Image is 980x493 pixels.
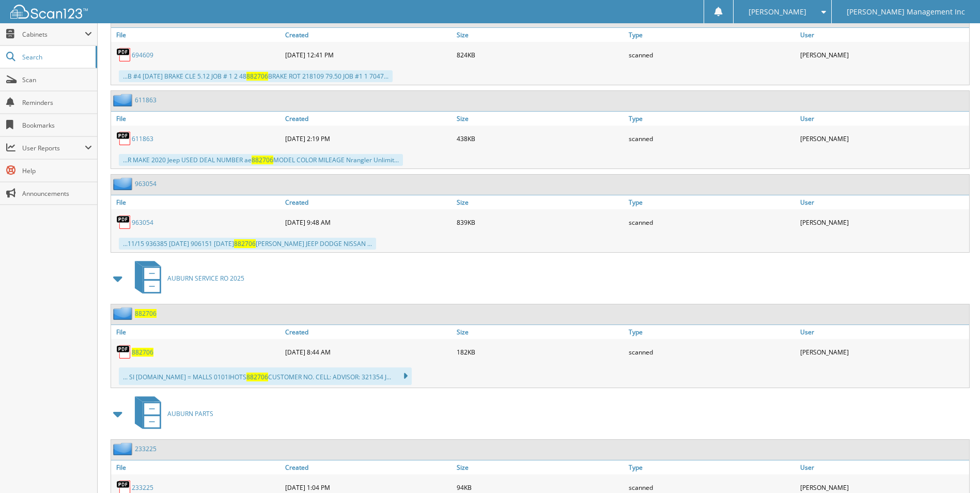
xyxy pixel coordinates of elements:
[129,393,213,434] a: AUBURN PARTS
[798,325,969,339] a: User
[798,128,969,149] div: [PERSON_NAME]
[454,195,626,209] a: Size
[454,212,626,233] div: 839KB
[454,460,626,474] a: Size
[22,189,92,198] span: Announcements
[22,98,92,107] span: Reminders
[111,112,283,126] a: File
[454,128,626,149] div: 438KB
[22,121,92,130] span: Bookmarks
[626,112,798,126] a: Type
[749,9,806,15] span: [PERSON_NAME]
[283,44,454,65] div: [DATE] 12:41 PM
[129,258,244,299] a: AUBURN SERVICE RO 2025
[119,367,412,385] div: ... SI [DOMAIN_NAME] = MALLS 0101IHOTS CUSTOMER NO. CELL: ADVISOR: 321354 J...
[132,134,153,143] a: 611863
[283,28,454,42] a: Created
[119,238,376,250] div: ...11/15 936385 [DATE] 906151 [DATE] [PERSON_NAME] JEEP DODGE NISSAN ...
[283,112,454,126] a: Created
[283,128,454,149] div: [DATE] 2:19 PM
[246,72,268,81] span: 882706
[454,44,626,65] div: 824KB
[135,444,157,453] a: 233225
[116,344,132,360] img: PDF.png
[246,373,268,381] span: 882706
[22,144,85,152] span: User Reports
[252,156,273,164] span: 882706
[113,442,135,455] img: folder2.png
[132,51,153,59] a: 694609
[626,325,798,339] a: Type
[119,154,403,166] div: ...R MAKE 2020 Jeep USED DEAL NUMBER ae MODEL COLOR MILEAGE Nrangler Unlimit...
[113,177,135,190] img: folder2.png
[626,44,798,65] div: scanned
[283,325,454,339] a: Created
[135,309,157,318] a: 882706
[798,342,969,362] div: [PERSON_NAME]
[135,179,157,188] a: 963054
[626,342,798,362] div: scanned
[454,28,626,42] a: Size
[116,214,132,230] img: PDF.png
[234,239,256,248] span: 882706
[111,195,283,209] a: File
[454,112,626,126] a: Size
[626,128,798,149] div: scanned
[167,409,213,418] span: AUBURN PARTS
[111,460,283,474] a: File
[116,47,132,63] img: PDF.png
[113,307,135,320] img: folder2.png
[22,30,85,39] span: Cabinets
[22,53,90,61] span: Search
[283,212,454,233] div: [DATE] 9:48 AM
[132,218,153,227] a: 963054
[626,28,798,42] a: Type
[626,195,798,209] a: Type
[626,212,798,233] div: scanned
[798,28,969,42] a: User
[10,5,88,19] img: scan123-logo-white.svg
[22,166,92,175] span: Help
[132,348,153,357] a: 882706
[119,70,393,82] div: ...B #4 [DATE] BRAKE CLE 5.12 JOB # 1 2 48 BRAKE ROT 218109 79.50 JOB #1 1 7047...
[135,96,157,104] a: 611863
[798,112,969,126] a: User
[454,342,626,362] div: 182KB
[847,9,965,15] span: [PERSON_NAME] Management Inc
[283,342,454,362] div: [DATE] 8:44 AM
[626,460,798,474] a: Type
[116,131,132,146] img: PDF.png
[132,483,153,492] a: 233225
[283,460,454,474] a: Created
[111,28,283,42] a: File
[798,195,969,209] a: User
[111,325,283,339] a: File
[928,443,980,493] iframe: Chat Widget
[798,44,969,65] div: [PERSON_NAME]
[22,75,92,84] span: Scan
[798,212,969,233] div: [PERSON_NAME]
[283,195,454,209] a: Created
[113,94,135,106] img: folder2.png
[798,460,969,474] a: User
[167,274,244,283] span: AUBURN SERVICE RO 2025
[454,325,626,339] a: Size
